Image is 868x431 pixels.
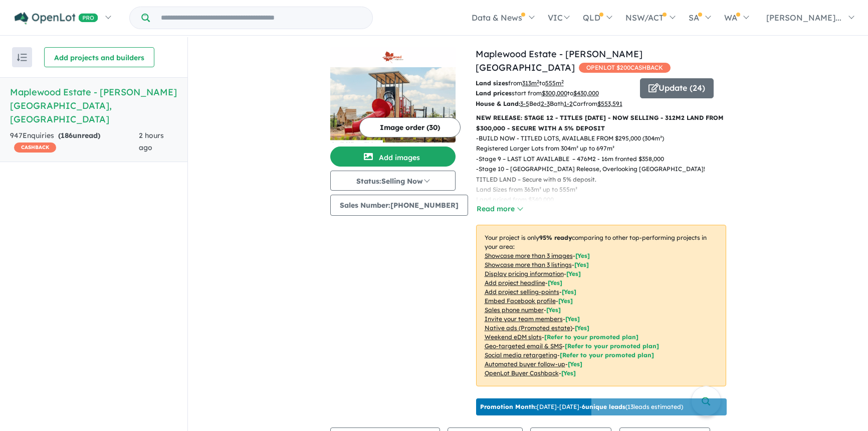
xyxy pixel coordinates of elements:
[330,195,468,216] button: Sales Number:[PHONE_NUMBER]
[330,147,456,167] button: Add images
[575,252,590,259] span: [ Yes ]
[476,78,632,88] p: from
[476,164,734,215] p: - Stage 10 – [GEOGRAPHIC_DATA] Release, Overlooking [GEOGRAPHIC_DATA]! TITLED LAND – Secure with ...
[545,79,564,87] u: 555 m
[485,252,573,259] u: Showcase more than 3 images
[485,261,572,268] u: Showcase more than 3 listings
[541,100,550,107] u: 2-3
[565,315,580,323] span: [ Yes ]
[476,88,632,98] p: start from
[485,315,563,323] u: Invite your team members
[485,288,559,296] u: Add project selling-points
[565,342,659,350] span: [Refer to your promoted plan]
[10,85,177,126] h5: Maplewood Estate - [PERSON_NAME][GEOGRAPHIC_DATA] , [GEOGRAPHIC_DATA]
[567,89,599,97] span: to
[476,100,520,107] b: House & Land:
[10,130,139,154] div: 947 Enquir ies
[766,13,841,23] span: [PERSON_NAME]...
[152,7,370,29] input: Try estate name, suburb, builder or developer
[58,131,100,140] strong: ( unread)
[476,113,726,133] p: NEW RELEASE: STAGE 12 - TITLES [DATE] - NOW SELLING - 312M2 LAND FROM $300,000 - SECURE WITH A 5%...
[485,279,545,286] u: Add project headline
[542,89,567,97] u: $ 300,000
[539,79,564,87] span: to
[544,333,638,341] span: [Refer to your promoted plan]
[330,47,456,142] a: Maplewood Estate - Melton South LogoMaplewood Estate - Melton South
[566,270,581,277] span: [ Yes ]
[15,12,98,25] img: Openlot PRO Logo White
[579,63,671,73] span: OPENLOT $ 200 CASHBACK
[476,99,632,109] p: Bed Bath Car from
[485,270,564,277] u: Display pricing information
[537,79,539,84] sup: 2
[558,297,573,305] span: [ Yes ]
[476,89,512,97] b: Land prices
[485,324,572,332] u: Native ads (Promoted estate)
[476,225,726,386] p: Your project is only comparing to other top-performing projects in your area: - - - - - - - - - -...
[573,89,599,97] u: $ 430,000
[334,51,452,63] img: Maplewood Estate - Melton South Logo
[548,279,562,286] span: [ Yes ]
[522,79,539,87] u: 313 m
[561,79,564,84] sup: 2
[485,351,557,359] u: Social media retargeting
[476,79,508,87] b: Land sizes
[485,360,565,368] u: Automated buyer follow-up
[61,131,73,140] span: 186
[485,333,542,341] u: Weekend eDM slots
[14,142,56,153] span: CASHBACK
[562,288,576,296] span: [ Yes ]
[560,351,654,359] span: [Refer to your promoted plan]
[44,47,154,67] button: Add projects and builders
[330,67,456,142] img: Maplewood Estate - Melton South
[539,234,572,241] b: 95 % ready
[485,306,544,314] u: Sales phone number
[480,403,537,410] b: Promotion Month:
[520,100,529,107] u: 3-5
[575,324,589,332] span: [Yes]
[574,261,589,268] span: [ Yes ]
[330,171,456,191] button: Status:Selling Now
[485,342,562,350] u: Geo-targeted email & SMS
[640,78,714,98] button: Update (24)
[561,369,576,377] span: [Yes]
[359,117,461,137] button: Image order (30)
[139,131,164,152] span: 2 hours ago
[485,369,559,377] u: OpenLot Buyer Cashback
[568,360,582,368] span: [Yes]
[597,100,622,107] u: $ 553,591
[476,203,523,215] button: Read more
[476,48,642,73] a: Maplewood Estate - [PERSON_NAME][GEOGRAPHIC_DATA]
[485,297,556,305] u: Embed Facebook profile
[546,306,561,314] span: [ Yes ]
[476,133,734,154] p: - BUILD NOW - TITLED LOTS, AVAILABLE FROM $295,000 (304m²) Registered Larger Lots from 304m² up t...
[564,100,573,107] u: 1-2
[17,54,27,61] img: sort.svg
[582,403,625,410] b: 6 unique leads
[480,402,683,411] p: [DATE] - [DATE] - ( 13 leads estimated)
[476,154,734,164] p: - Stage 9 – LAST LOT AVAILABLE – 476M2 - 16m fronted $358,000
